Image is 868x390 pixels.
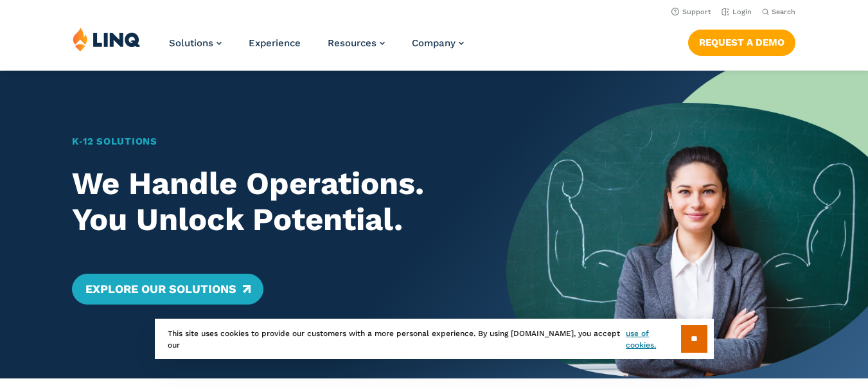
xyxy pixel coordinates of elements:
div: This site uses cookies to provide our customers with a more personal experience. By using [DOMAIN... [155,319,714,359]
a: Explore Our Solutions [72,274,263,305]
a: Request a Demo [688,30,795,55]
span: Resources [328,37,376,49]
img: LINQ | K‑12 Software [73,27,141,51]
a: Company [412,37,464,49]
span: Company [412,37,456,49]
nav: Primary Navigation [169,27,464,69]
a: Resources [328,37,385,49]
nav: Button Navigation [688,27,795,55]
span: Solutions [169,37,213,49]
img: Home Banner [506,71,868,378]
span: Search [772,8,795,16]
a: use of cookies. [626,328,680,351]
button: Open Search Bar [762,7,795,17]
a: Solutions [169,37,222,49]
a: Support [671,8,711,16]
a: Login [722,8,752,16]
a: Experience [249,37,301,49]
h2: We Handle Operations. You Unlock Potential. [72,166,470,238]
h1: K‑12 Solutions [72,134,470,149]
